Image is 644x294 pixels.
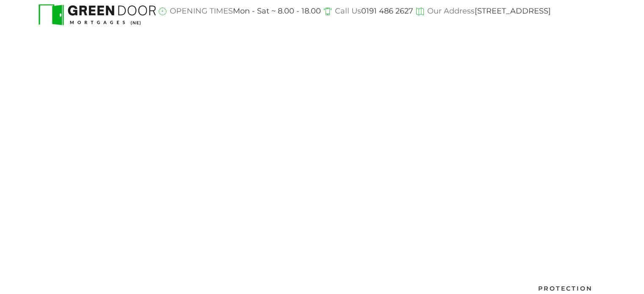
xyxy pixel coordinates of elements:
span: Our Address [427,6,475,16]
span: Call Us [335,6,361,16]
span: 0191 486 2627 [361,6,413,16]
span: OPENING TIMES [170,6,233,16]
a: Our Address[STREET_ADDRESS] [413,6,551,16]
a: Call Us0191 486 2627 [321,6,413,16]
span: [STREET_ADDRESS] [475,6,551,16]
img: Green Door Mortgages North East [39,4,156,25]
span: Mon - Sat ~ 8.00 - 18.00 [233,6,321,16]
